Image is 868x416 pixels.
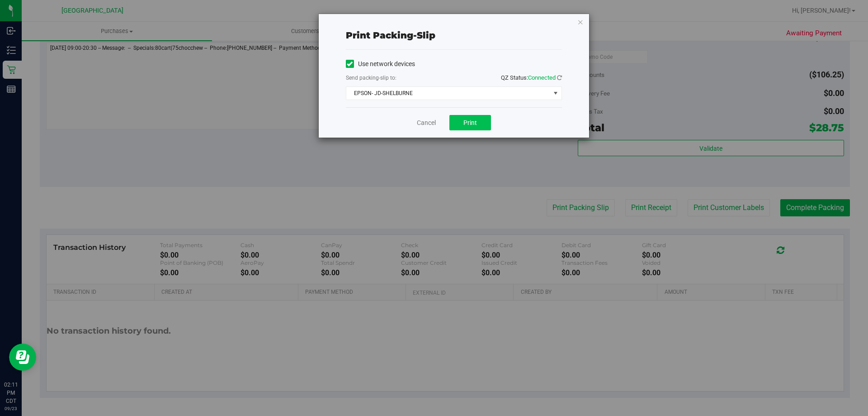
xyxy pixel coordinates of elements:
span: Print [463,119,477,126]
span: Print packing-slip [346,30,435,41]
label: Use network devices [346,59,415,69]
span: EPSON- JD-SHELBURNE [346,87,550,100]
span: select [550,87,561,100]
label: Send packing-slip to: [346,74,396,82]
iframe: Resource center [9,344,36,371]
span: Connected [528,74,556,81]
a: Cancel [417,118,436,128]
button: Print [449,115,491,130]
span: QZ Status: [501,74,562,81]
